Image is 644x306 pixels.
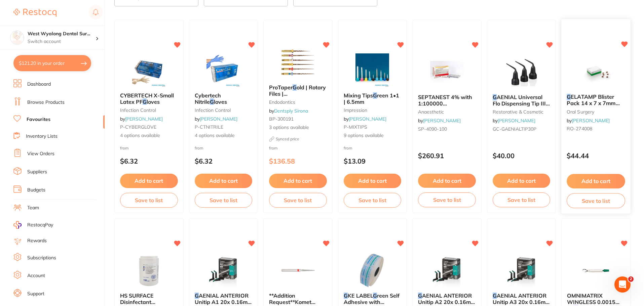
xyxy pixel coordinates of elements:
[574,55,618,89] img: GELATAMP Blister Pack 14 x 7 x 7mm Pack of 20
[10,31,24,44] img: West Wyalong Dental Surgery (DentalTown 4)
[195,292,199,299] em: G
[418,152,476,160] p: $260.91
[344,293,402,305] b: GKE LABEL Green Self Adhesive with Process Indicator x 750
[373,92,377,99] em: G
[344,193,402,208] button: Save to list
[418,94,472,119] span: SEPTANEST 4% with 1:100000 [MEDICAL_DATA] 2.2ml 2xBox 50
[344,132,402,139] span: 9 options available
[28,38,96,45] p: Switch account
[195,157,253,165] p: $6.32
[269,99,327,105] small: endodontics
[493,94,550,113] span: AENIAL Universal Flo Dispensing Tip III Plastic x30
[567,109,625,115] small: oral surgery
[344,174,402,188] button: Add to cart
[418,126,447,132] span: SP-4090-100
[120,132,178,139] span: 4 options available
[214,98,227,105] span: loves
[418,94,476,106] b: SEPTANEST 4% with 1:100000 adrenalin 2.2ml 2xBox 50 GOLD
[269,116,294,122] span: BP-300191
[614,276,631,293] iframe: Intercom live chat
[493,174,551,188] button: Add to cart
[493,94,551,106] b: GAENIAL Universal Flo Dispensing Tip III Plastic x30
[195,92,253,105] b: Cybertech Nitrile Gloves
[143,98,147,105] em: G
[27,272,45,279] a: Account
[567,94,620,113] span: ELATAMP Blister Pack 14 x 7 x 7mm Pack of 20
[418,174,476,188] button: Add to cart
[423,118,461,124] a: [PERSON_NAME]
[418,293,476,305] b: GAENIAL ANTERIOR Unitip A2 20x 0.16ml (0.28g)
[13,9,56,17] img: Restocq Logo
[27,291,44,297] a: Support
[195,132,253,139] span: 4 options available
[147,98,160,105] span: loves
[348,292,373,299] span: KE LABEL
[120,92,174,105] span: CYBERTECH X-Small Latex PF
[269,84,327,97] b: ProTaper Gold | Rotary Files | Shaping/Finishing
[493,293,551,305] b: GAENIAL ANTERIOR Unitip A3 20x 0.16ml (0.28g)
[344,157,402,165] p: $13.09
[195,107,253,113] small: infection control
[27,99,65,106] a: Browse Products
[418,118,461,124] span: by
[350,254,394,287] img: GKE LABEL Green Self Adhesive with Process Indicator x 750
[500,254,543,287] img: GAENIAL ANTERIOR Unitip A3 20x 0.16ml (0.28g)
[574,254,618,287] img: OMNIMATRIX WINGLESS 0.0015 48 Green
[127,53,171,87] img: CYBERTECH X-Small Latex PF Gloves
[567,293,625,305] b: OMNIMATRIX WINGLESS 0.0015 48 Green
[195,174,253,188] button: Add to cart
[493,109,551,115] small: restorative & cosmetic
[27,222,53,228] span: RestocqPay
[567,126,593,132] span: RO-274008
[418,192,476,207] button: Save to list
[344,92,399,105] span: reen 1•1 | 6.5mm
[269,84,326,103] span: old | Rotary Files | Shaping/Finishing
[572,118,610,124] a: [PERSON_NAME]
[276,45,320,79] img: ProTaper Gold | Rotary Files | Shaping/Finishing
[373,292,377,299] em: G
[493,152,551,160] p: $40.00
[349,116,386,122] a: [PERSON_NAME]
[120,157,178,165] p: $6.32
[120,145,129,150] span: from
[344,92,402,105] b: Mixing Tips Green 1•1 | 6.5mm
[493,292,497,299] em: G
[125,116,163,122] a: [PERSON_NAME]
[120,174,178,188] button: Add to cart
[120,293,178,305] b: HS SURFACE Disinfectant Wipes Hospital Grade 180 Tub
[344,107,402,113] small: impression
[195,124,223,130] span: P-CTNITRILE
[274,108,308,114] a: Dentsply Sirona
[120,107,178,113] small: infection control
[201,254,245,287] img: GAENIAL ANTERIOR Unitip A1 20x 0.16ml (0.28g)
[27,237,47,244] a: Rewards
[269,124,327,131] span: 3 options available
[269,293,327,305] b: **Addition Request**Komet Diamond Bur - 8858-010 - Pointed - Fine Red - High Speed, Friction Grip...
[269,108,308,114] span: by
[200,116,237,122] a: [PERSON_NAME]
[269,84,293,91] span: ProTaper
[120,193,178,208] button: Save to list
[26,133,58,140] a: Inventory Lists
[493,94,497,100] em: G
[418,292,422,299] em: G
[425,254,469,287] img: GAENIAL ANTERIOR Unitip A2 20x 0.16ml (0.28g)
[269,136,327,142] small: Synced price
[269,157,327,165] p: $136.58
[13,55,91,71] button: $121.20 in your order
[27,169,47,175] a: Suppliers
[567,174,625,188] button: Add to cart
[269,174,327,188] button: Add to cart
[425,55,469,89] img: SEPTANEST 4% with 1:100000 adrenalin 2.2ml 2xBox 50 GOLD
[344,145,352,150] span: from
[195,145,203,150] span: from
[195,116,237,122] span: by
[27,187,45,193] a: Budgets
[120,124,156,130] span: P-CYBERGLOVE
[13,221,22,229] img: RestocqPay
[344,124,367,130] span: P-MIXTIPS
[493,126,536,132] span: GC-GAENIALTIP30P
[567,152,625,160] p: $44.44
[344,92,373,99] span: Mixing Tips
[27,205,39,211] a: Team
